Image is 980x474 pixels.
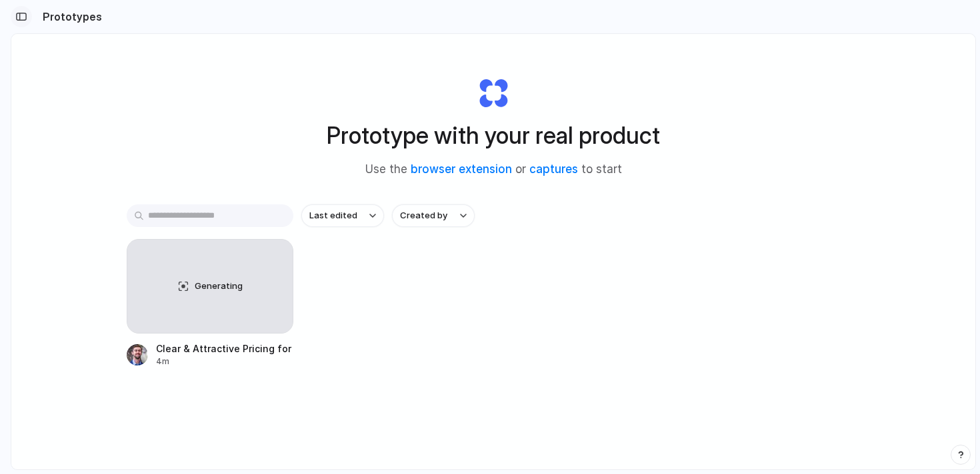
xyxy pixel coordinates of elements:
div: Clear & Attractive Pricing for Midnight-Madness Sectional [156,342,293,355]
span: Created by [400,209,447,222]
div: 4m [156,355,293,367]
a: GeneratingClear & Attractive Pricing for Midnight-Madness Sectional4m [127,239,293,367]
h2: Prototypes [37,9,102,25]
span: Use the or to start [365,161,622,178]
a: captures [529,162,578,176]
button: Last edited [301,204,384,227]
button: Created by [392,204,475,227]
span: Last edited [309,209,357,222]
a: browser extension [411,162,512,176]
span: Generating [195,280,243,293]
h1: Prototype with your real product [327,118,660,153]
